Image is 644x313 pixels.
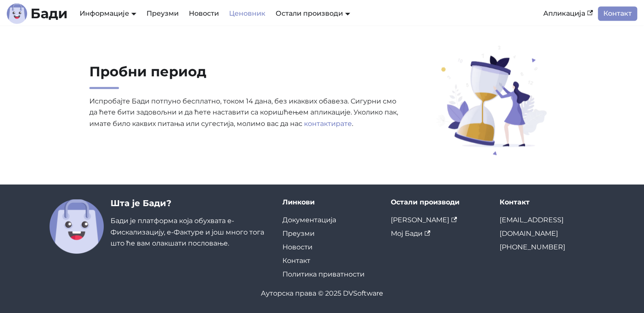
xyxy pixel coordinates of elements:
[7,3,68,24] a: ЛогоБади
[184,6,224,21] a: Новости
[391,216,457,224] a: [PERSON_NAME]
[141,6,184,21] a: Преузми
[111,198,269,254] div: Бади је платформа која обухвата е-Фискализацију, е-Фактуре и још много тога што ће вам олакшати п...
[598,6,637,21] a: Контакт
[224,6,271,21] a: Ценовник
[304,120,352,128] a: контактирате
[7,3,27,24] img: Лого
[391,198,486,207] div: Остали производи
[427,42,556,155] img: Пробни период
[282,257,310,265] a: Контакт
[282,229,315,238] a: Преузми
[282,243,312,251] a: Новости
[500,216,564,238] a: [EMAIL_ADDRESS][DOMAIN_NAME]
[89,63,402,89] h2: Пробни период
[282,198,378,207] div: Линкови
[282,270,365,278] a: Политика приватности
[538,6,598,21] a: Апликација
[282,216,336,224] a: Документација
[30,7,68,20] b: Бади
[50,199,104,254] img: Бади
[276,9,350,17] a: Остали производи
[111,198,269,209] h3: Шта је Бади?
[89,96,402,129] p: Испробајте Бади потпуно бесплатно, током 14 дана, без икаквих обавеза. Сигурни смо да ћете бити з...
[80,9,136,17] a: Информације
[391,229,430,238] a: Мој Бади
[50,288,595,299] div: Ауторска права © 2025 DVSoftware
[500,198,595,207] div: Контакт
[500,243,565,251] a: [PHONE_NUMBER]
